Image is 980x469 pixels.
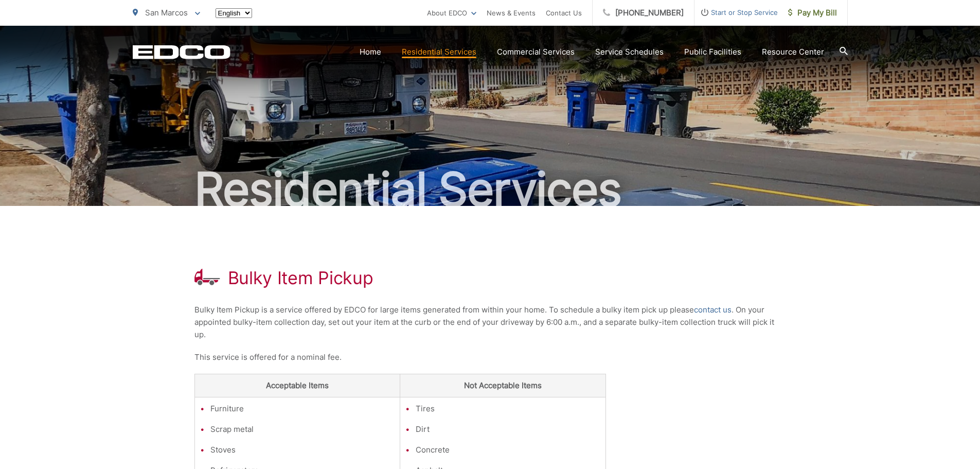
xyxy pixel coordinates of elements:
span: Pay My Bill [788,7,837,19]
a: News & Events [487,7,536,19]
li: Dirt [416,423,600,436]
li: Tires [416,403,600,415]
strong: Acceptable Items [266,380,329,390]
h1: Bulky Item Pickup [228,268,373,288]
span: San Marcos [145,8,188,18]
li: Concrete [416,444,600,456]
select: Select a language [216,8,252,18]
h2: Residential Services [133,164,848,215]
a: EDCD logo. Return to the homepage. [133,45,230,59]
li: Scrap metal [210,423,395,436]
a: Service Schedules [595,46,664,58]
p: Bulky Item Pickup is a service offered by EDCO for large items generated from within your home. T... [194,304,786,341]
a: contact us [694,304,732,316]
li: Stoves [210,444,395,456]
a: Resource Center [762,46,824,58]
a: Public Facilities [684,46,741,58]
a: About EDCO [427,7,476,19]
a: Commercial Services [497,46,575,58]
li: Furniture [210,403,395,415]
p: This service is offered for a nominal fee. [194,351,786,363]
a: Residential Services [402,46,476,58]
strong: Not Acceptable Items [464,380,542,390]
a: Contact Us [546,7,582,19]
a: Home [360,46,381,58]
